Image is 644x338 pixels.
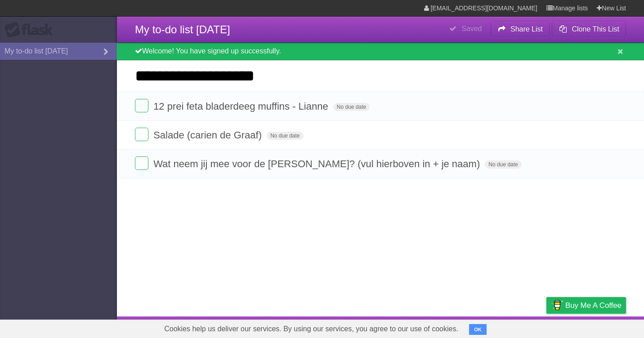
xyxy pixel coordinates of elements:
[135,99,148,112] label: Done
[485,160,521,169] span: No due date
[572,25,619,33] b: Clone This List
[469,324,487,335] button: OK
[551,298,563,313] img: Buy me a coffee
[427,319,446,336] a: About
[4,22,58,38] div: Flask
[535,319,558,336] a: Privacy
[135,156,148,170] label: Done
[565,298,622,313] span: Buy me a coffee
[461,25,482,32] b: Saved
[491,21,550,37] button: Share List
[546,297,626,314] a: Buy me a coffee
[504,319,524,336] a: Terms
[153,158,482,169] span: Wat neem jij mee voor de [PERSON_NAME]? (vul hierboven in + je naam)
[153,101,331,112] span: 12 prei feta bladerdeeg muffins - Lianne
[510,25,543,33] b: Share List
[135,23,230,36] span: My to-do list [DATE]
[267,132,303,140] span: No due date
[135,128,148,141] label: Done
[569,319,626,336] a: Suggest a feature
[155,320,467,338] span: Cookies help us deliver our services. By using our services, you agree to our use of cookies.
[153,129,264,141] span: Salade (carien de Graaf)
[552,21,626,37] button: Clone This List
[117,43,644,60] div: Welcome! You have signed up successfully.
[456,319,493,336] a: Developers
[333,103,370,111] span: No due date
